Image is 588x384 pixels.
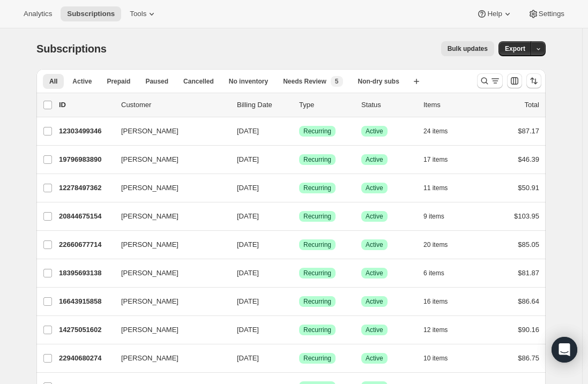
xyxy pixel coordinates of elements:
button: [PERSON_NAME] [115,208,222,225]
span: 24 items [423,127,448,135]
span: $50.91 [518,184,539,192]
span: $86.64 [518,297,539,305]
div: 18395693138[PERSON_NAME][DATE]SuccessRecurringSuccessActive6 items$81.87 [59,266,539,281]
button: Settings [522,6,571,21]
span: Active [366,212,383,221]
span: [PERSON_NAME] [121,183,178,193]
span: 16 items [423,297,448,306]
span: Subscriptions [36,43,107,55]
span: 11 items [423,184,448,192]
span: [PERSON_NAME] [121,268,178,278]
span: Active [366,326,383,334]
button: Export [498,41,532,56]
span: Bulk updates [448,44,488,53]
span: Active [72,77,92,86]
span: Analytics [24,10,52,18]
span: 9 items [423,212,444,221]
span: Paused [145,77,168,86]
span: 20 items [423,240,448,249]
span: $90.16 [518,326,539,334]
p: 22940680274 [59,353,113,364]
span: [DATE] [237,127,259,135]
div: Items [423,100,477,110]
span: Active [366,269,383,277]
button: 11 items [423,180,459,195]
span: Recurring [303,354,331,363]
span: $87.17 [518,127,539,135]
span: Active [366,127,383,135]
div: 14275051602[PERSON_NAME][DATE]SuccessRecurringSuccessActive12 items$90.16 [59,322,539,337]
span: Needs Review [283,77,326,86]
span: Recurring [303,155,331,164]
span: 6 items [423,269,444,277]
span: Settings [539,10,564,18]
span: [PERSON_NAME] [121,154,178,165]
span: Help [487,10,502,18]
div: 16643915858[PERSON_NAME][DATE]SuccessRecurringSuccessActive16 items$86.64 [59,294,539,309]
div: 22660677714[PERSON_NAME][DATE]SuccessRecurringSuccessActive20 items$85.05 [59,237,539,252]
span: $86.75 [518,354,539,362]
button: [PERSON_NAME] [115,321,222,338]
div: 12303499346[PERSON_NAME][DATE]SuccessRecurringSuccessActive24 items$87.17 [59,124,539,139]
p: Customer [121,100,228,110]
button: Create new view [408,74,425,89]
span: [PERSON_NAME] [121,239,178,250]
div: 19796983890[PERSON_NAME][DATE]SuccessRecurringSuccessActive17 items$46.39 [59,152,539,167]
span: $81.87 [518,269,539,277]
button: Tools [123,6,163,21]
p: 14275051602 [59,325,113,335]
button: Customize table column order and visibility [507,73,522,88]
span: Tools [130,10,146,18]
button: [PERSON_NAME] [115,293,222,310]
span: [DATE] [237,184,259,192]
span: [DATE] [237,155,259,163]
span: [PERSON_NAME] [121,325,178,335]
span: Recurring [303,212,331,221]
p: Total [525,100,539,110]
span: Cancelled [183,77,214,86]
div: 22940680274[PERSON_NAME][DATE]SuccessRecurringSuccessActive10 items$86.75 [59,351,539,366]
span: [PERSON_NAME] [121,126,178,137]
span: $103.95 [514,212,539,220]
span: Active [366,354,383,363]
span: [DATE] [237,326,259,334]
span: [DATE] [237,297,259,305]
p: 19796983890 [59,154,113,165]
span: Recurring [303,184,331,192]
button: [PERSON_NAME] [115,123,222,140]
p: Status [361,100,415,110]
span: 5 [335,77,339,86]
span: [DATE] [237,240,259,249]
span: [PERSON_NAME] [121,211,178,222]
span: [DATE] [237,354,259,362]
span: $46.39 [518,155,539,163]
button: [PERSON_NAME] [115,236,222,253]
button: [PERSON_NAME] [115,179,222,197]
p: 12303499346 [59,126,113,137]
button: 6 items [423,266,456,281]
button: 20 items [423,237,459,252]
button: Search and filter results [477,73,503,88]
span: Recurring [303,326,331,334]
button: 10 items [423,351,459,366]
p: 16643915858 [59,296,113,307]
button: [PERSON_NAME] [115,265,222,282]
span: [PERSON_NAME] [121,353,178,364]
span: All [49,77,57,86]
span: [DATE] [237,212,259,220]
span: Recurring [303,240,331,249]
p: 20844675154 [59,211,113,222]
span: No inventory [229,77,268,86]
p: 22660677714 [59,239,113,250]
span: Active [366,155,383,164]
button: Analytics [17,6,58,21]
span: 17 items [423,155,448,164]
p: 12278497362 [59,183,113,193]
span: [PERSON_NAME] [121,296,178,307]
span: $85.05 [518,240,539,249]
button: 16 items [423,294,459,309]
button: Help [470,6,519,21]
button: [PERSON_NAME] [115,350,222,367]
div: Type [299,100,353,110]
button: Subscriptions [61,6,121,21]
